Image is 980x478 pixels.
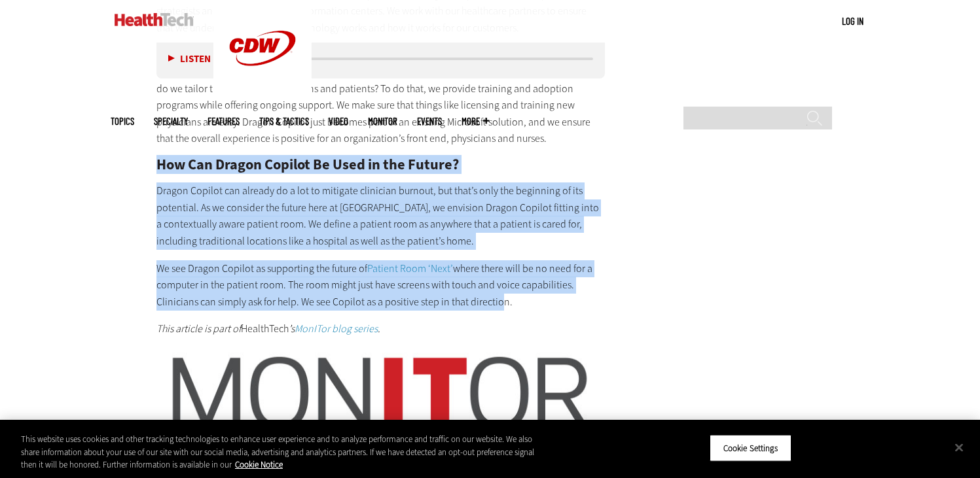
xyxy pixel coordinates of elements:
[462,116,489,126] span: More
[295,322,378,335] a: MonITor blog series
[156,320,606,337] p: HealthTech
[21,433,539,471] div: This website uses cookies and other tracking technologies to enhance user experience and to analy...
[289,322,295,335] em: ’s
[235,459,283,470] a: More information about your privacy
[213,86,312,100] a: CDW
[208,116,240,126] a: Features
[329,116,348,126] a: Video
[156,182,606,249] p: Dragon Copilot can already do a lot to mitigate clinician burnout, but that’s only the beginning ...
[378,322,380,335] em: .
[156,348,606,476] img: MonITor_logo_sized.jpg
[111,116,134,126] span: Topics
[842,14,863,28] div: User menu
[710,434,791,462] button: Cookie Settings
[368,116,397,126] a: MonITor
[417,116,442,126] a: Events
[154,116,188,126] span: Specialty
[945,433,973,462] button: Close
[259,116,309,126] a: Tips & Tactics
[156,260,606,311] p: We see Dragon Copilot as supporting the future of where there will be no need for a computer in t...
[842,15,863,27] a: Log in
[367,262,453,275] a: Patient Room ‘Next’
[115,13,194,26] img: Home
[156,158,606,172] h2: How Can Dragon Copilot Be Used in the Future?
[156,322,241,335] em: This article is part of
